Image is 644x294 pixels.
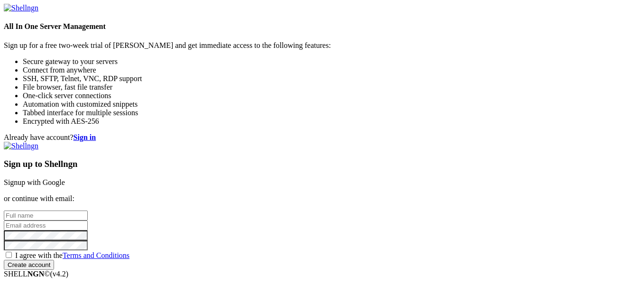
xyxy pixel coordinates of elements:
[4,220,88,230] input: Email address
[4,211,88,220] input: Full name
[63,251,129,259] a: Terms and Conditions
[23,74,640,83] li: SSH, SFTP, Telnet, VNC, RDP support
[4,260,54,270] input: Create account
[23,83,640,92] li: File browser, fast file transfer
[50,270,69,278] span: 4.2.0
[4,159,640,169] h3: Sign up to Shellngn
[28,270,45,278] b: NGN
[4,178,65,186] a: Signup with Google
[23,117,640,126] li: Encrypted with AES-256
[23,100,640,109] li: Automation with customized snippets
[6,252,12,258] input: I agree with theTerms and Conditions
[15,251,129,259] span: I agree with the
[4,194,640,203] p: or continue with email:
[4,133,640,142] div: Already have account?
[23,57,640,66] li: Secure gateway to your servers
[4,41,640,50] p: Sign up for a free two-week trial of [PERSON_NAME] and get immediate access to the following feat...
[4,22,640,31] h4: All In One Server Management
[23,109,640,117] li: Tabbed interface for multiple sessions
[74,133,96,141] a: Sign in
[23,66,640,74] li: Connect from anywhere
[4,4,38,12] img: Shellngn
[4,142,38,150] img: Shellngn
[4,270,68,278] span: SHELL ©
[23,92,640,100] li: One-click server connections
